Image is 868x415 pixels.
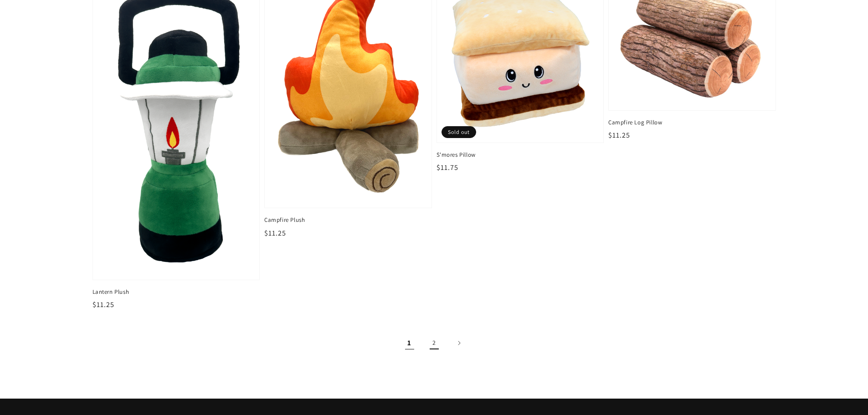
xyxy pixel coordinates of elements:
[437,163,458,172] span: $11.75
[92,333,776,353] nav: Pagination
[264,228,286,238] span: $11.25
[92,300,114,309] span: $11.25
[608,118,776,127] span: Campfire Log Pillow
[424,333,444,353] a: Page 2
[437,151,604,159] span: S'mores Pillow
[400,333,420,353] span: Page 1
[449,333,469,353] a: Next page
[264,216,432,224] span: Campfire Plush
[442,126,476,138] span: Sold out
[92,288,260,296] span: Lantern Plush
[608,130,630,140] span: $11.25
